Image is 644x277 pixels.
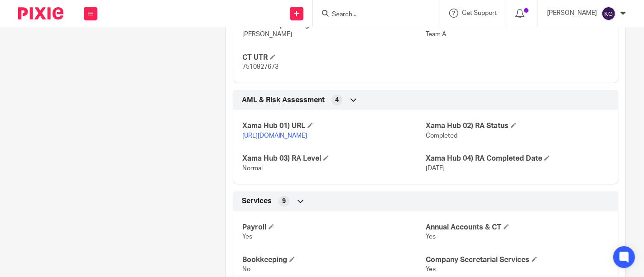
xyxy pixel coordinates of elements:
[242,31,292,38] span: [PERSON_NAME]
[242,234,252,240] span: Yes
[462,10,497,16] span: Get Support
[242,255,426,265] h4: Bookkeeping
[242,266,250,272] span: No
[242,96,325,105] span: AML & Risk Assessment
[426,31,446,38] span: Team A
[282,197,286,206] span: 9
[242,53,426,62] h4: CT UTR
[426,266,436,272] span: Yes
[426,133,457,139] span: Completed
[331,11,413,19] input: Search
[242,196,272,206] span: Services
[242,154,426,163] h4: Xama Hub 03) RA Level
[426,255,609,265] h4: Company Secretarial Services
[242,223,426,232] h4: Payroll
[547,9,597,18] p: [PERSON_NAME]
[18,7,63,19] img: Pixie
[242,64,279,70] span: 7510927673
[601,6,616,21] img: svg%3E
[426,121,609,131] h4: Xama Hub 02) RA Status
[335,96,339,105] span: 4
[426,154,609,163] h4: Xama Hub 04) RA Completed Date
[426,234,436,240] span: Yes
[242,165,263,172] span: Normal
[426,165,445,172] span: [DATE]
[242,133,307,139] a: [URL][DOMAIN_NAME]
[426,223,609,232] h4: Annual Accounts & CT
[242,121,426,131] h4: Xama Hub 01) URL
